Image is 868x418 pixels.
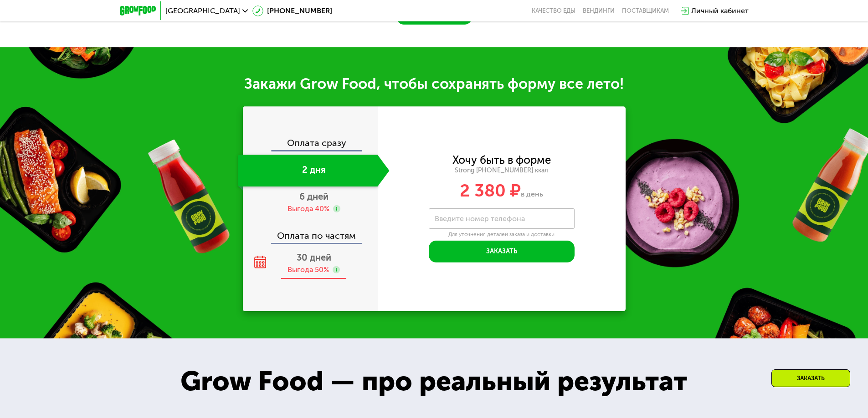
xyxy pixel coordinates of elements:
span: [GEOGRAPHIC_DATA] [165,7,240,15]
div: Для уточнения деталей заказа и доставки [429,231,575,238]
button: Заказать [429,241,575,262]
div: Выгода 40% [288,204,329,214]
div: Личный кабинет [691,5,749,16]
div: Хочу быть в форме [452,155,551,165]
span: 2 380 ₽ [460,180,521,201]
a: Вендинги [583,7,615,15]
div: Оплата по частям [244,222,378,243]
a: Качество еды [532,7,575,15]
div: Grow Food — про реальный результат [160,361,707,402]
div: Заказать [771,369,850,387]
a: [PHONE_NUMBER] [252,5,332,16]
span: 6 дней [299,191,329,202]
div: поставщикам [622,7,669,15]
span: 30 дней [297,252,331,263]
div: Выгода 50% [288,265,329,275]
label: Введите номер телефона [435,216,525,221]
span: в день [521,190,543,198]
div: Strong [PHONE_NUMBER] ккал [378,166,626,175]
div: Оплата сразу [244,138,378,150]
